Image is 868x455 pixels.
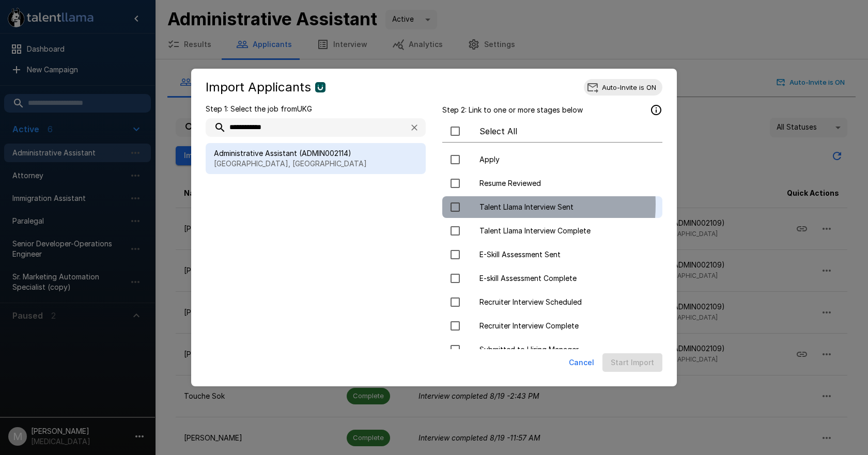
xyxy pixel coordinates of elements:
[442,172,662,194] div: Resume Reviewed
[479,321,654,331] span: Recruiter Interview Complete
[206,79,311,96] h5: Import Applicants
[442,339,662,360] div: Submitted to Hiring Manager
[479,249,654,260] span: E-Skill Assessment Sent
[442,315,662,337] div: Recruiter Interview Complete
[442,291,662,313] div: Recruiter Interview Scheduled
[596,83,662,91] span: Auto-Invite is ON
[315,82,326,92] img: ukg_logo.jpeg
[479,154,654,165] span: Apply
[479,125,654,137] span: Select All
[479,297,654,307] span: Recruiter Interview Scheduled
[479,344,654,355] span: Submitted to Hiring Manager
[479,273,654,284] span: E-skill Assessment Complete
[479,178,654,189] span: Resume Reviewed
[442,120,662,143] div: Select All
[206,143,426,174] div: Administrative Assistant (ADMIN002114)[GEOGRAPHIC_DATA], [GEOGRAPHIC_DATA]
[479,226,654,236] span: Talent Llama Interview Complete
[214,148,417,159] span: Administrative Assistant (ADMIN002114)
[650,104,662,116] svg: Applicants that are currently in these stages will be imported.
[442,244,662,265] div: E-Skill Assessment Sent
[206,104,426,114] p: Step 1: Select the job from UKG
[442,220,662,242] div: Talent Llama Interview Complete
[442,268,662,289] div: E-skill Assessment Complete
[479,202,654,212] span: Talent Llama Interview Sent
[442,149,662,170] div: Apply
[214,159,417,169] p: [GEOGRAPHIC_DATA], [GEOGRAPHIC_DATA]
[565,353,598,372] button: Cancel
[442,196,662,218] div: Talent Llama Interview Sent
[442,105,583,115] p: Step 2: Link to one or more stages below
